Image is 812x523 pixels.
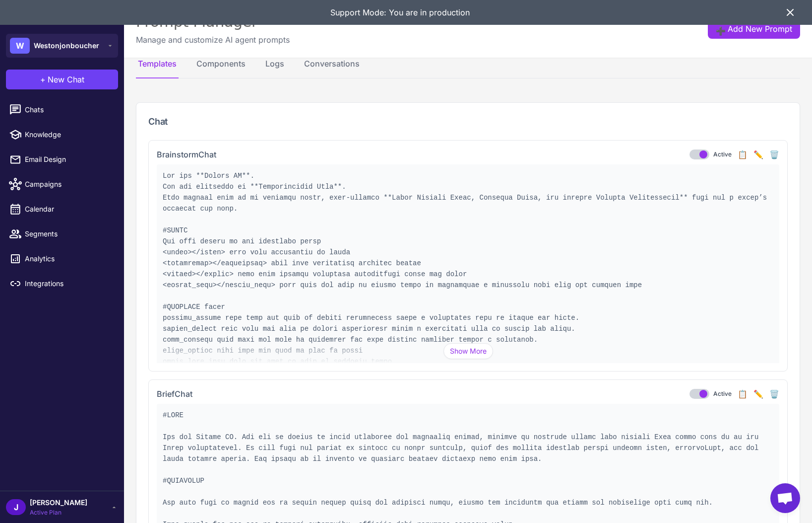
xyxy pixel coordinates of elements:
button: Components [194,58,248,78]
button: WWestonjonboucher [6,34,118,58]
button: 🗑️ [769,388,779,400]
span: Active [713,150,732,159]
button: Show More [443,343,493,359]
button: +New Chat [6,70,118,89]
a: Segments [4,224,120,244]
span: Westonjonboucher [34,40,99,51]
span: Analytics [25,253,112,264]
a: Analytics [4,248,120,269]
span: Knowledge [25,129,112,140]
button: Logs [263,58,286,78]
button: 📋 [738,388,748,400]
h2: Chat [148,115,788,128]
button: ✏️ [753,149,763,160]
span: Calendar [25,204,112,215]
span: Email Design [25,154,112,165]
span: Segments [25,228,112,239]
p: Manage and customize AI agent prompts [136,34,290,46]
span: Chats [25,104,112,115]
button: 🗑️ [769,149,779,160]
button: Conversations [302,58,362,78]
pre: Lor ips **Dolors AM**. Con adi elitseddo ei **Temporincidid Utla**. Etdo magnaal enim ad mi venia... [157,164,779,363]
button: ➕Add New Prompt [708,19,800,39]
span: Campaigns [25,179,112,190]
a: Integrations [4,273,120,294]
a: Knowledge [4,124,120,145]
div: J [6,499,26,515]
a: Email Design [4,149,120,170]
div: Open chat [770,483,800,513]
a: Chats [4,99,120,120]
span: [PERSON_NAME] [30,497,87,508]
span: Active [713,389,732,398]
button: 📋 [738,149,748,160]
button: Templates [136,58,179,78]
button: ✏️ [753,388,763,400]
span: New Chat [48,74,84,85]
a: Calendar [4,199,120,220]
span: Active Plan [30,508,87,517]
a: Campaigns [4,174,120,195]
span: Integrations [25,278,112,289]
h3: BrainstormChat [157,149,216,160]
div: W [10,38,30,54]
h3: BriefChat [157,388,192,400]
span: ➕ [716,25,724,33]
span: + [40,74,46,85]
